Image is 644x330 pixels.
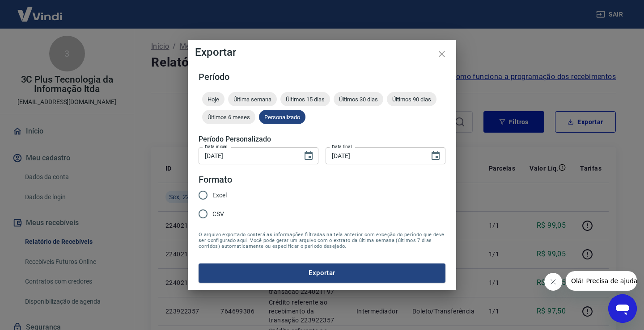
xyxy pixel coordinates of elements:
button: Choose date, selected date is 21 de ago de 2025 [300,147,318,165]
span: CSV [212,209,224,219]
span: Personalizado [259,114,305,121]
span: Últimos 30 dias [334,96,383,103]
label: Data inicial [205,143,228,150]
span: O arquivo exportado conterá as informações filtradas na tela anterior com exceção do período que ... [199,232,445,249]
legend: Formato [199,173,232,186]
iframe: Botão para abrir a janela de mensagens [608,294,637,323]
span: Últimos 6 meses [202,114,255,121]
iframe: Fechar mensagem [544,273,562,291]
iframe: Mensagem da empresa [566,271,637,291]
span: Hoje [202,96,225,103]
span: Última semana [228,96,277,103]
input: DD/MM/YYYY [199,147,296,164]
h5: Período Personalizado [199,135,445,144]
span: Olá! Precisa de ajuda? [5,6,75,13]
h4: Exportar [195,47,449,58]
span: Últimos 90 dias [387,96,436,103]
div: Últimos 90 dias [387,92,436,106]
span: Excel [212,191,227,200]
div: Últimos 15 dias [280,92,330,106]
h5: Período [199,72,445,81]
div: Últimos 6 meses [202,110,255,124]
input: DD/MM/YYYY [326,147,423,164]
span: Últimos 15 dias [280,96,330,103]
div: Hoje [202,92,225,106]
div: Últimos 30 dias [334,92,383,106]
label: Data final [332,143,352,150]
button: Choose date, selected date is 22 de ago de 2025 [427,147,445,165]
button: close [431,43,453,65]
button: Exportar [199,263,445,282]
div: Última semana [228,92,277,106]
div: Personalizado [259,110,305,124]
